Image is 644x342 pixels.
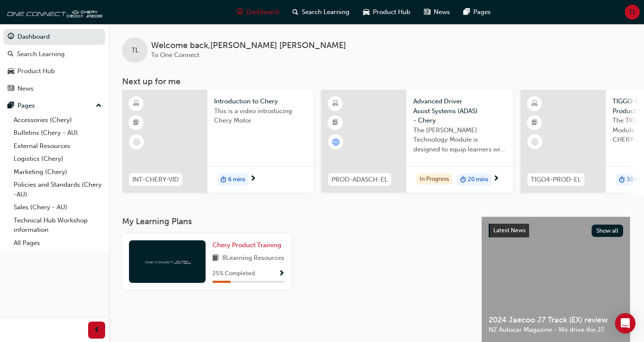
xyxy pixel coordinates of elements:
[8,85,14,93] span: news-icon
[3,81,105,97] a: News
[321,90,513,193] a: PROD-ADASCH-ELAdvanced Driver Assist Systems (ADAS) - CheryThe [PERSON_NAME] Technology Module is...
[10,178,105,201] a: Policies and Standards (Chery -AU)
[8,33,14,41] span: guage-icon
[464,7,470,17] span: pages-icon
[250,175,256,183] span: next-icon
[17,101,35,111] div: Pages
[532,98,538,109] span: learningResourceType_ELEARNING-icon
[278,268,285,279] button: Show Progress
[214,106,307,125] span: This is a video introducing Chery Motor
[489,325,623,335] span: NZ Autocar Magazine - We drive the J7.
[10,114,105,127] a: Accessories (Chery)
[373,7,410,17] span: Product Hub
[109,77,644,86] h3: Next up for me
[4,3,102,20] img: oneconnect
[94,325,100,336] span: prev-icon
[214,97,307,106] span: Introduction to Chery
[625,5,640,20] button: TL
[532,117,538,128] span: booktick-icon
[230,3,286,21] a: guage-iconDashboard
[531,175,581,185] span: TIGO4-PROD-EL
[592,225,624,237] button: Show all
[363,7,369,17] span: car-icon
[122,217,468,226] h3: My Learning Plans
[8,102,14,110] span: pages-icon
[302,7,349,17] span: Search Learning
[144,257,191,265] img: oneconnect
[332,98,338,109] span: learningResourceType_ELEARNING-icon
[278,270,285,278] span: Show Progress
[434,7,450,17] span: News
[356,3,417,21] a: car-iconProduct Hub
[413,125,506,154] span: The [PERSON_NAME] Technology Module is designed to equip learners with essential knowledge about ...
[10,152,105,165] a: Logistics (Chery)
[493,175,499,183] span: next-icon
[133,117,139,128] span: booktick-icon
[132,46,139,55] span: TL
[122,90,314,193] a: INT-CHERY-VIDIntroduction to CheryThis is a video introducing Chery Motorduration-icon6 mins
[417,3,457,21] a: news-iconNews
[629,7,636,17] span: TL
[17,66,55,76] div: Product Hub
[332,117,338,128] span: booktick-icon
[8,51,14,58] span: search-icon
[237,7,243,17] span: guage-icon
[413,97,506,125] span: Advanced Driver Assist Systems (ADAS) - Chery
[10,201,105,214] a: Sales (Chery - AU)
[220,174,226,185] span: duration-icon
[332,175,388,185] span: PROD-ADASCH-EL
[151,41,346,51] span: Welcome back , [PERSON_NAME] [PERSON_NAME]
[228,175,245,185] span: 6 mins
[3,46,105,62] a: Search Learning
[493,227,526,234] span: Latest News
[133,98,139,109] span: learningResourceType_ELEARNING-icon
[460,174,466,185] span: duration-icon
[489,315,623,325] span: 2024 Jaecoo J7 Track (EX) review
[212,241,281,249] span: Chery Product Training
[489,224,623,237] a: Latest NewsShow all
[3,98,105,114] button: Pages
[10,140,105,153] a: External Resources
[332,138,340,146] span: learningRecordVerb_ATTEMPT-icon
[212,240,285,250] a: Chery Product Training
[17,84,34,94] div: News
[10,214,105,237] a: Technical Hub Workshop information
[132,175,179,185] span: INT-CHERY-VID
[424,7,430,17] span: news-icon
[531,138,539,146] span: learningRecordVerb_NONE-icon
[417,174,452,185] div: In Progress
[10,126,105,140] a: Bulletins (Chery - AU)
[292,7,298,17] span: search-icon
[246,7,279,17] span: Dashboard
[457,3,498,21] a: pages-iconPages
[212,269,255,279] span: 25 % Completed
[3,29,105,45] a: Dashboard
[286,3,356,21] a: search-iconSearch Learning
[8,68,14,75] span: car-icon
[151,51,199,59] span: To One Connect
[222,253,284,264] span: 8 Learning Resources
[468,175,488,185] span: 20 mins
[96,100,102,111] span: up-icon
[615,313,635,333] div: Open Intercom Messenger
[10,237,105,250] a: All Pages
[619,174,625,185] span: duration-icon
[212,253,219,264] span: book-icon
[10,165,105,179] a: Marketing (Chery)
[3,63,105,79] a: Product Hub
[133,138,140,146] span: learningRecordVerb_NONE-icon
[3,27,105,98] button: DashboardSearch LearningProduct HubNews
[473,7,491,17] span: Pages
[17,49,65,59] div: Search Learning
